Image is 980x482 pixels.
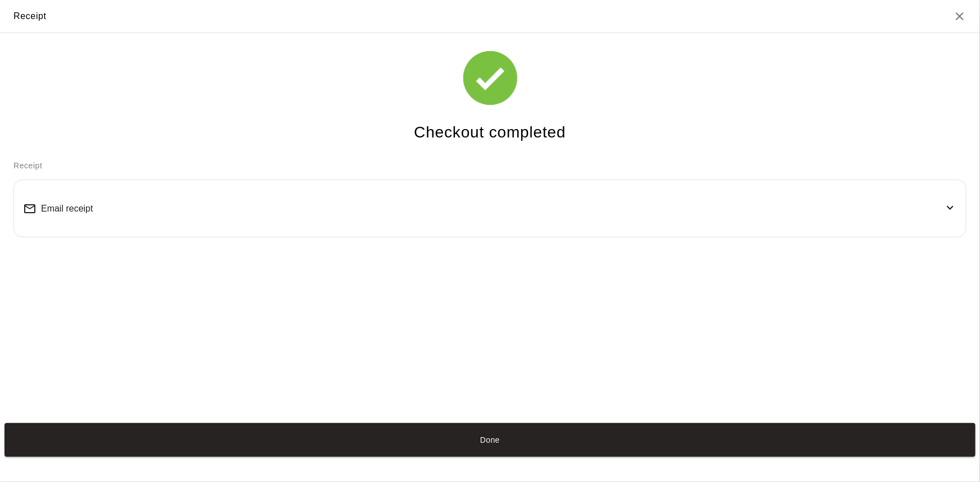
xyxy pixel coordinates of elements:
[4,423,976,457] button: Done
[41,204,93,214] span: Email receipt
[953,10,967,23] button: Close
[13,9,47,24] div: Receipt
[13,160,967,172] p: Receipt
[414,123,566,143] h4: Checkout completed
